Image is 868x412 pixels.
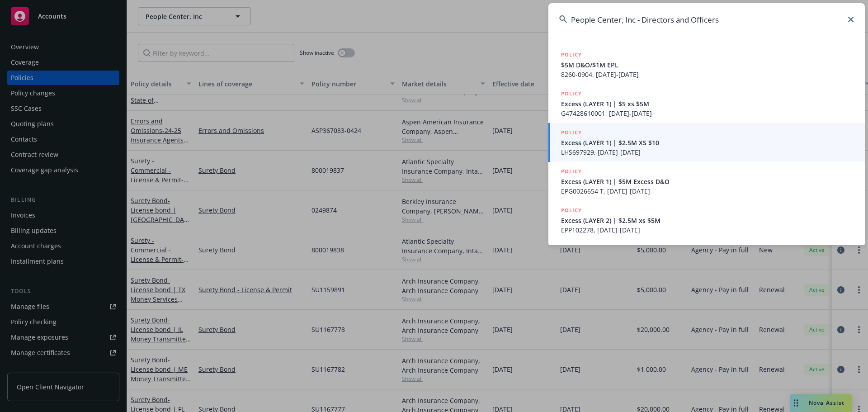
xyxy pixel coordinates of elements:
a: POLICYExcess (LAYER 2) | $2.5M xs $5MEPP102278, [DATE]-[DATE] [548,201,865,240]
h5: POLICY [561,167,582,176]
span: Excess (LAYER 1) | $5 xs $5M [561,99,854,109]
span: EPP102278, [DATE]-[DATE] [561,225,854,235]
input: Search... [548,3,865,36]
h5: POLICY [561,206,582,215]
h5: POLICY [561,89,582,98]
a: POLICYExcess (LAYER 1) | $2.5M XS $10LHS697929, [DATE]-[DATE] [548,123,865,162]
span: EPG0026654 T, [DATE]-[DATE] [561,186,854,196]
span: Excess (LAYER 1) | $2.5M XS $10 [561,138,854,147]
a: POLICY$5M D&O/$1M EPL8260-0904, [DATE]-[DATE] [548,45,865,84]
span: Excess (LAYER 2) | $2.5M xs $5M [561,216,854,225]
span: Excess (LAYER 1) | $5M Excess D&O [561,177,854,186]
span: $5M D&O/$1M EPL [561,60,854,70]
span: G47428610001, [DATE]-[DATE] [561,109,854,118]
span: LHS697929, [DATE]-[DATE] [561,147,854,157]
h5: POLICY [561,128,582,137]
a: POLICYExcess (LAYER 1) | $5M Excess D&OEPG0026654 T, [DATE]-[DATE] [548,162,865,201]
h5: POLICY [561,50,582,59]
a: POLICYExcess (LAYER 1) | $5 xs $5MG47428610001, [DATE]-[DATE] [548,84,865,123]
span: 8260-0904, [DATE]-[DATE] [561,70,854,79]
